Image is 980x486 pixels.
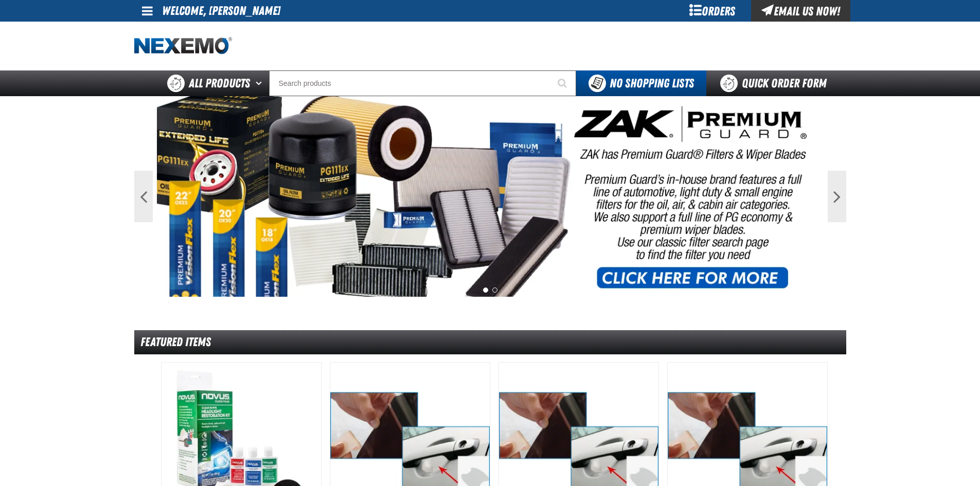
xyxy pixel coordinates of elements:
[483,287,488,293] button: 1 of 2
[269,70,576,96] input: Search
[576,70,706,96] button: You do not have available Shopping Lists. Open to Create a New List
[828,171,846,222] button: Next
[134,37,232,55] img: Nexemo logo
[134,330,846,354] div: Featured Items
[610,76,694,91] span: No Shopping Lists
[706,70,846,96] a: Quick Order Form
[492,287,497,293] button: 2 of 2
[550,70,576,96] button: Start Searching
[157,96,824,297] img: PG Filters & Wipers
[134,171,153,222] button: Previous
[252,70,269,96] button: Open All Products pages
[189,74,250,93] span: All Products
